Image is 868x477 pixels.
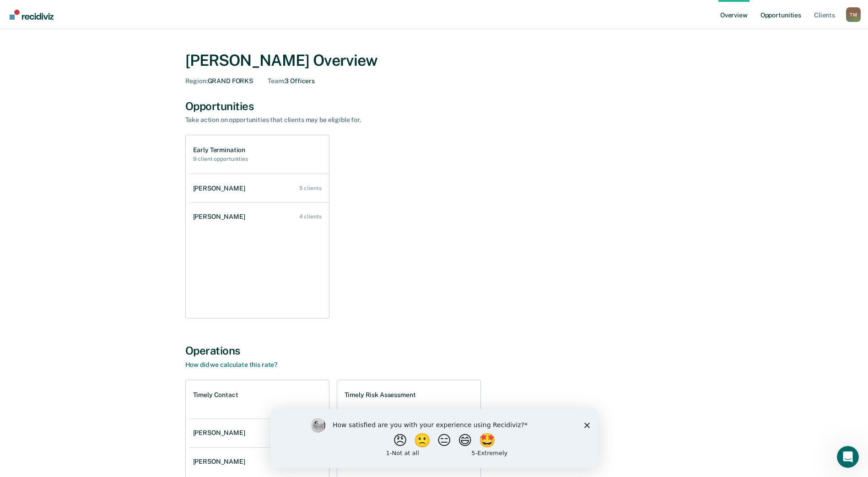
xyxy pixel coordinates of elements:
[185,77,253,85] div: GRAND FORKS
[193,213,249,221] div: [PERSON_NAME]
[846,7,861,22] div: T M
[185,100,683,113] div: Opportunities
[189,420,329,446] a: [PERSON_NAME] 89%
[299,185,322,191] div: 5 clients
[193,185,249,192] div: [PERSON_NAME]
[193,391,238,399] h1: Timely Contact
[837,446,859,468] iframe: Intercom live chat
[193,146,248,154] h1: Early Termination
[189,449,329,475] a: [PERSON_NAME] 92%
[185,77,208,85] span: Region :
[185,51,683,70] div: [PERSON_NAME] Overview
[299,213,322,220] div: 4 clients
[193,458,249,466] div: [PERSON_NAME]
[268,77,315,85] div: 3 Officers
[185,344,683,357] div: Operations
[189,204,329,230] a: [PERSON_NAME] 4 clients
[10,10,54,20] img: Recidiviz
[185,361,278,368] a: How did we calculate this rate?
[185,116,506,124] div: Take action on opportunities that clients may be eligible for.
[270,409,598,468] iframe: Survey by Kim from Recidiviz
[345,391,416,399] h1: Timely Risk Assessment
[189,175,329,201] a: [PERSON_NAME] 5 clients
[846,7,861,22] button: Profile dropdown button
[268,77,285,85] span: Team :
[193,156,248,162] h2: 9 client opportunities
[193,429,249,437] div: [PERSON_NAME]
